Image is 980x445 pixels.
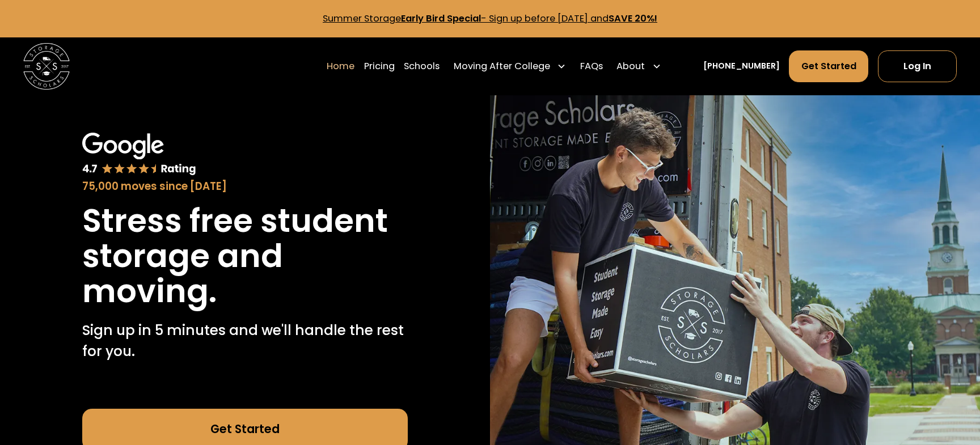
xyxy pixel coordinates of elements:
[703,60,780,73] a: [PHONE_NUMBER]
[82,179,408,194] div: 75,000 moves since [DATE]
[82,320,408,362] p: Sign up in 5 minutes and we'll handle the rest for you.
[449,50,571,82] div: Moving After College
[616,60,645,74] div: About
[609,12,657,25] strong: SAVE 20%!
[878,50,957,82] a: Log In
[612,50,666,82] div: About
[580,50,603,82] a: FAQs
[404,50,440,82] a: Schools
[401,12,481,25] strong: Early Bird Special
[23,43,70,90] img: Storage Scholars main logo
[82,204,408,309] h1: Stress free student storage and moving.
[323,12,657,25] a: Summer StorageEarly Bird Special- Sign up before [DATE] andSAVE 20%!
[82,133,196,176] img: Google 4.7 star rating
[23,43,70,90] a: home
[789,50,868,82] a: Get Started
[364,50,395,82] a: Pricing
[454,60,550,74] div: Moving After College
[327,50,354,82] a: Home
